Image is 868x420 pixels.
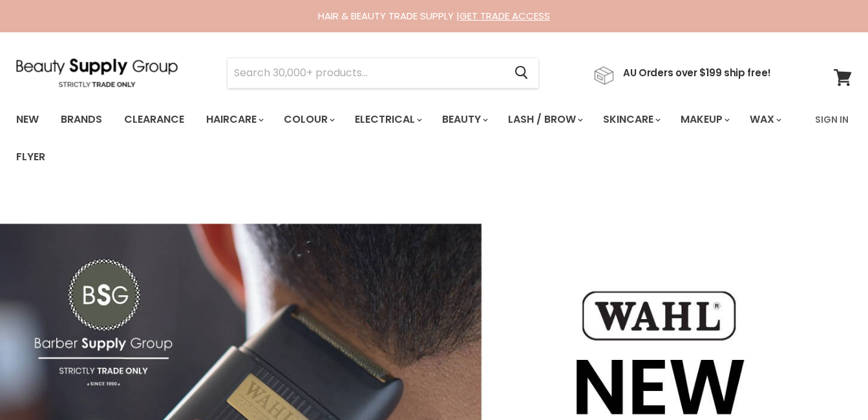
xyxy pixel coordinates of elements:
button: Search [504,58,538,88]
a: Makeup [671,106,737,133]
a: Clearance [114,106,194,133]
a: Flyer [6,143,55,171]
a: Brands [51,106,112,133]
a: Skincare [593,106,668,133]
ul: Main menu [6,101,807,176]
input: Search [228,58,504,88]
a: Wax [740,106,789,133]
a: Colour [274,106,343,133]
a: Sign In [807,106,856,133]
a: Beauty [432,106,496,133]
a: GET TRADE ACCESS [460,9,550,23]
a: Electrical [345,106,430,133]
a: Haircare [196,106,271,133]
form: Product [227,58,539,89]
iframe: Gorgias live chat messenger [803,359,855,407]
a: Lash / Brow [498,106,591,133]
a: New [6,106,48,133]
